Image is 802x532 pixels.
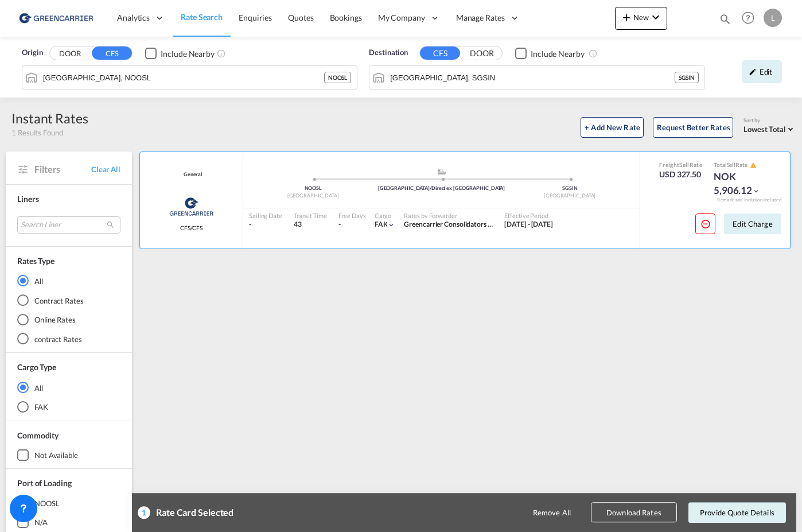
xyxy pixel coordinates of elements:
div: Total Rate [714,161,771,170]
md-checkbox: Checkbox No Ink [515,47,585,59]
div: Cargo [375,211,396,220]
div: SGSIN [675,72,699,83]
button: Request Better Rates [653,117,733,138]
div: Effective Period [504,211,553,220]
span: Liners [17,194,38,204]
span: Port of Loading [17,478,72,488]
div: Transit Time [294,211,327,220]
md-radio-button: Online Rates [17,314,120,325]
button: Remove All [523,503,581,523]
span: Lowest Total [743,125,786,134]
div: NOOSL [249,185,377,192]
div: Greencarrier Consolidators (Norway) [404,220,493,230]
md-checkbox: Checkbox No Ink [145,47,215,59]
div: [GEOGRAPHIC_DATA] [249,192,377,200]
span: Bookings [330,13,362,22]
span: General [181,171,202,178]
md-input-container: Oslo, NOOSL [22,66,357,89]
md-icon: assets/icons/custom/ship-fill.svg [435,169,449,174]
button: icon-minus-circle-outline [695,213,715,234]
button: CFS [420,46,460,60]
div: Rates Type [17,255,54,267]
div: L [764,9,782,27]
span: New [620,13,663,22]
div: 1 [138,506,150,519]
button: CFS [92,46,132,60]
button: Download Rates [591,503,677,523]
div: icon-magnify [719,13,731,30]
div: Sailing Date [249,211,282,220]
md-icon: Unchecked: Ignores neighbouring ports when fetching rates.Checked : Includes neighbouring ports w... [589,49,598,58]
div: Contract / Rate Agreement / Tariff / Spot Pricing Reference Number: General [181,171,202,178]
md-icon: icon-chevron-down [649,10,663,24]
span: Manage Rates [456,12,505,24]
span: Filters [34,163,91,176]
span: Enquiries [239,13,272,22]
div: Sort by [743,117,796,125]
span: Help [738,8,758,28]
div: 43 [294,220,327,230]
md-radio-button: All [17,275,120,286]
span: [DATE] - [DATE] [504,220,553,228]
div: - [249,220,282,230]
div: SGSIN [505,185,634,192]
span: Origin [22,47,42,59]
div: not available [34,450,78,460]
button: icon-plus 400-fgNewicon-chevron-down [615,7,667,30]
md-icon: icon-chevron-down [752,187,760,195]
md-icon: icon-minus-circle-outline [700,219,711,229]
md-icon: icon-chevron-down [387,221,395,229]
md-icon: icon-alert [750,162,757,169]
div: - [338,220,341,230]
md-radio-button: Contract Rates [17,294,120,306]
span: FAK [375,220,388,228]
div: 01 Sep 2025 - 30 Sep 2025 [504,220,553,230]
md-radio-button: contract Rates [17,333,120,345]
span: Clear All [91,164,120,174]
div: Include Nearby [531,48,585,60]
div: Cargo Type [17,362,56,373]
img: Greencarrier Consolidators [166,192,217,221]
span: Sell [679,161,689,168]
md-input-container: Singapore, SGSIN [369,66,704,89]
div: Rate Card Selected [150,506,233,519]
md-radio-button: All [17,382,120,393]
span: 1 Results Found [11,127,63,138]
span: Commodity [17,430,59,440]
md-radio-button: FAK [17,401,120,413]
button: Edit Charge [724,213,781,234]
div: NOOSL [324,72,352,83]
md-icon: Unchecked: Ignores neighbouring ports when fetching rates.Checked : Includes neighbouring ports w... [217,49,226,58]
div: icon-pencilEdit [742,60,782,83]
md-select: Select: Lowest Total [743,122,796,135]
button: Provide Quote Details [688,502,786,523]
input: Search by Port [43,69,324,86]
div: Remark and Inclusion included [708,197,790,203]
md-icon: icon-plus 400-fg [620,10,633,24]
span: Quotes [288,13,313,22]
div: Help [738,8,764,29]
button: DOOR [462,47,502,60]
span: Rate Search [181,12,223,22]
span: Analytics [117,12,150,24]
md-icon: icon-magnify [719,13,731,25]
div: USD 327.50 [659,169,702,180]
div: Freight Rate [659,161,702,169]
div: Rates by Forwarder [404,211,493,220]
div: [GEOGRAPHIC_DATA]/Direct ex [GEOGRAPHIC_DATA] [377,185,506,192]
md-icon: icon-pencil [749,68,757,76]
button: DOOR [50,47,90,60]
span: Destination [369,47,408,59]
button: icon-alert [749,161,757,169]
input: Search by Port [390,69,675,86]
span: Sell [727,161,736,168]
button: + Add New Rate [581,117,644,138]
span: Greencarrier Consolidators ([GEOGRAPHIC_DATA]) [404,220,563,228]
div: Instant Rates [11,109,88,127]
span: My Company [378,12,425,24]
img: e39c37208afe11efa9cb1d7a6ea7d6f5.png [17,5,95,31]
div: Include Nearby [161,48,215,60]
span: CFS/CFS [180,224,203,232]
div: [GEOGRAPHIC_DATA] [505,192,634,200]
